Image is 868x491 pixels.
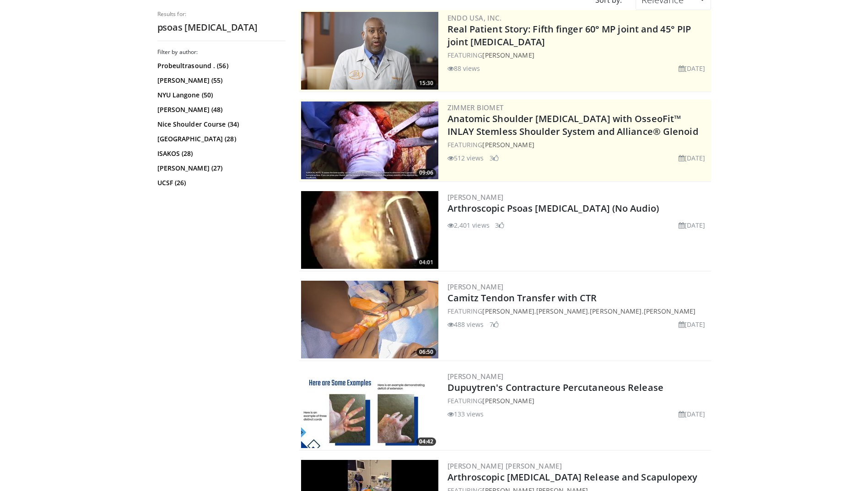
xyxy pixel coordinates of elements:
[447,103,504,112] a: Zimmer Biomet
[301,12,438,90] a: 15:30
[447,64,480,73] li: 88 views
[482,51,534,59] a: [PERSON_NAME]
[447,320,484,329] li: 488 views
[447,220,490,230] li: 2,401 views
[447,112,698,138] a: Anatomic Shoulder [MEDICAL_DATA] with OsseoFit™ INLAY Stemless Shoulder System and Alliance® Glenoid
[157,48,286,56] h3: Filter by author:
[495,220,504,230] li: 3
[447,396,709,406] div: FEATURING
[157,61,283,70] a: Probeultrasound . (56)
[447,381,663,394] a: Dupuytren's Contracture Percutaneous Release
[679,409,706,419] li: [DATE]
[301,101,438,179] img: 59d0d6d9-feca-4357-b9cd-4bad2cd35cb6.300x170_q85_crop-smart_upscale.jpg
[482,307,534,315] a: [PERSON_NAME]
[447,153,484,163] li: 512 views
[301,191,438,269] img: b6babd93-655e-4250-8eee-c145ea65b7e4.300x170_q85_crop-smart_upscale.jpg
[679,220,706,230] li: [DATE]
[447,461,562,470] a: [PERSON_NAME] [PERSON_NAME]
[447,23,691,48] a: Real Patient Story: Fifth finger 60° MP joint and 45° PIP joint [MEDICAL_DATA]
[679,64,706,73] li: [DATE]
[447,292,597,304] a: Camitz Tendon Transfer with CTR
[447,202,659,214] a: Arthroscopic Psoas [MEDICAL_DATA] (No Audio)
[447,192,504,202] a: [PERSON_NAME]
[679,153,706,163] li: [DATE]
[157,149,283,158] a: ISAKOS (28)
[416,438,436,446] span: 04:42
[416,348,436,356] span: 06:50
[157,164,283,173] a: [PERSON_NAME] (27)
[301,281,438,358] a: 06:50
[447,13,502,22] a: Endo USA, Inc.
[447,409,484,419] li: 133 views
[157,105,283,114] a: [PERSON_NAME] (48)
[301,12,438,90] img: 55d69904-dd48-4cb8-9c2d-9fd278397143.300x170_q85_crop-smart_upscale.jpg
[482,140,534,149] a: [PERSON_NAME]
[157,76,283,85] a: [PERSON_NAME] (55)
[301,191,438,269] a: 04:01
[447,306,709,316] div: FEATURING , , ,
[416,169,436,177] span: 09:06
[490,153,499,163] li: 3
[644,307,695,315] a: [PERSON_NAME]
[447,140,709,149] div: FEATURING
[447,471,698,483] a: Arthroscopic [MEDICAL_DATA] Release and Scapulopexy
[447,50,709,60] div: FEATURING
[416,79,436,87] span: 15:30
[157,21,286,33] h2: psoas [MEDICAL_DATA]
[416,258,436,267] span: 04:01
[301,370,438,448] a: 04:42
[590,307,642,315] a: [PERSON_NAME]
[157,178,283,187] a: UCSF (26)
[157,11,286,18] p: Results for:
[447,282,504,291] a: [PERSON_NAME]
[157,120,283,129] a: Nice Shoulder Course (34)
[157,134,283,144] a: [GEOGRAPHIC_DATA] (28)
[301,101,438,179] a: 09:06
[482,396,534,405] a: [PERSON_NAME]
[447,372,504,381] a: [PERSON_NAME]
[157,91,283,100] a: NYU Langone (50)
[301,370,438,448] img: df7f574e-1190-4455-a728-0dd14e74a672.300x170_q85_crop-smart_upscale.jpg
[490,320,499,329] li: 7
[301,281,438,358] img: b3af8503-3011-49c3-8fdc-27a8d1a77a0b.300x170_q85_crop-smart_upscale.jpg
[536,307,588,315] a: [PERSON_NAME]
[679,320,706,329] li: [DATE]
